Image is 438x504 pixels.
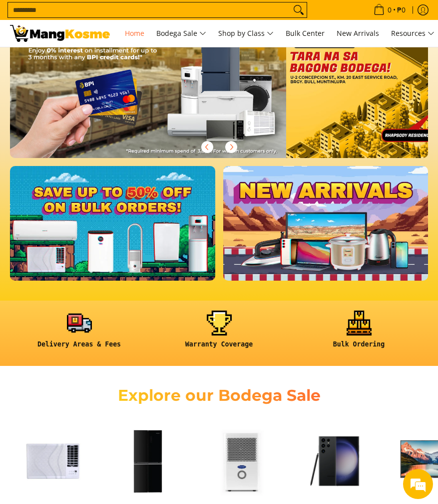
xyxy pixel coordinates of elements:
a: More [10,1,318,174]
span: We're online! [58,126,138,226]
a: Shop by Class [213,20,279,47]
span: 0 [386,6,393,13]
span: Resources [391,27,435,40]
a: Bulk Center [281,20,330,47]
a: Home [120,20,149,47]
textarea: Type your message and hit 'Enter' [5,272,190,307]
img: Refrigerators [105,419,190,504]
button: Previous [196,136,218,158]
span: New Arrivals [337,28,379,38]
a: New Arrivals [332,20,384,47]
a: <h6><strong>Bulk Ordering</strong></h6> [294,311,424,356]
a: <h6><strong>Delivery Areas & Fees</strong></h6> [14,311,144,356]
span: ₱0 [396,6,407,13]
span: Home [125,28,144,38]
img: Electronic Devices [295,419,380,504]
span: • [371,4,409,15]
a: <h6><strong>Warranty Coverage</strong></h6> [154,311,284,356]
span: Bodega Sale [156,27,206,40]
img: Air Conditioners [10,419,95,504]
button: Next [220,136,242,158]
button: Search [291,2,307,17]
div: Chat with us now [52,56,168,69]
h2: Explore our Bodega Sale [117,386,321,405]
span: Shop by Class [218,27,274,40]
img: Mang Kosme: Your Home Appliances Warehouse Sale Partner! [10,25,110,42]
a: Bodega Sale [151,20,211,47]
span: Bulk Center [286,28,325,38]
img: Small Appliances [200,419,285,504]
div: Minimize live chat window [164,5,188,29]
